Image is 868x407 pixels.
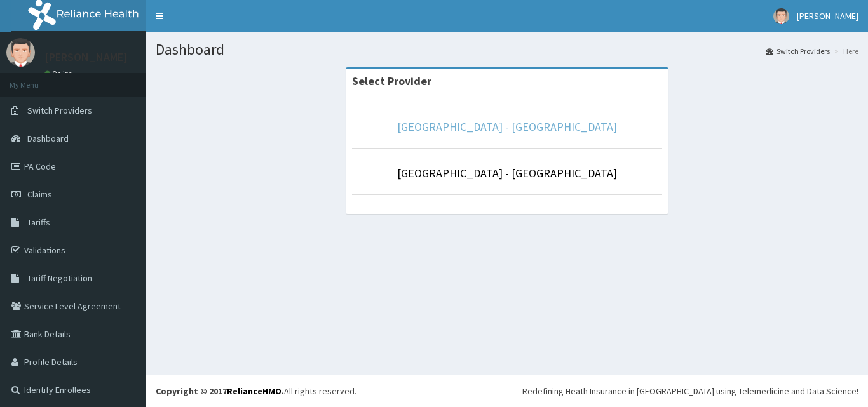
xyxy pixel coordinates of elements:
[352,74,431,88] strong: Select Provider
[27,217,50,228] span: Tariffs
[227,385,281,397] a: RelianceHMO
[27,105,92,116] span: Switch Providers
[766,46,830,57] a: Switch Providers
[831,46,858,57] li: Here
[797,10,858,22] span: [PERSON_NAME]
[27,133,69,144] span: Dashboard
[6,38,35,67] img: User Image
[773,8,789,24] img: User Image
[522,385,858,397] div: Redefining Heath Insurance in [GEOGRAPHIC_DATA] using Telemedicine and Data Science!
[397,119,617,134] a: [GEOGRAPHIC_DATA] - [GEOGRAPHIC_DATA]
[27,189,52,200] span: Claims
[146,375,868,407] footer: All rights reserved.
[44,69,75,78] a: Online
[397,166,617,180] a: [GEOGRAPHIC_DATA] - [GEOGRAPHIC_DATA]
[156,41,858,58] h1: Dashboard
[27,272,92,284] span: Tariff Negotiation
[44,51,128,63] p: [PERSON_NAME]
[156,385,284,397] strong: Copyright © 2017 .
